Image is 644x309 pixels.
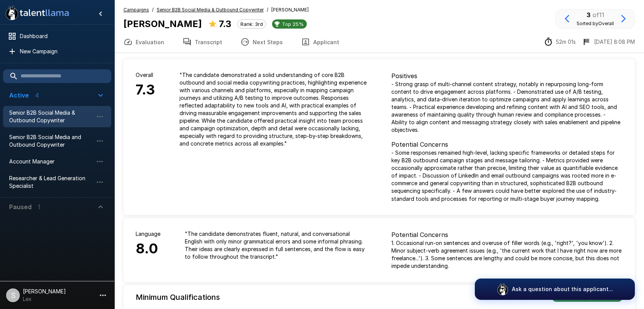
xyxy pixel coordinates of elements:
span: Top 25% [279,21,307,27]
p: Potential Concerns [391,140,623,149]
button: Ask a question about this applicant... [475,279,635,300]
b: 7.3 [219,18,231,29]
h6: 7.3 [136,79,155,101]
span: / [267,6,268,14]
span: [PERSON_NAME] [271,6,309,14]
u: Senior B2B Social Media & Outbound Copywriter [157,7,264,13]
button: Applicant [292,31,348,53]
div: The time between starting and completing the interview [544,37,576,46]
button: Next Steps [231,31,292,53]
p: Ask a question about this applicant... [512,285,613,293]
b: 3 [586,11,591,19]
p: Overall [136,71,155,79]
p: " The candidate demonstrates fluent, natural, and conversational English with only minor grammati... [185,230,367,261]
p: 1. Occasional run-on sentences and overuse of filler words (e.g., 'right?', 'you know'). 2. Minor... [391,239,623,270]
img: logo_glasses@2x.png [497,283,509,295]
p: Language [136,230,160,238]
p: Potential Concerns [391,230,623,239]
p: - Strong grasp of multi-channel content strategy, notably in repurposing long-form content to dri... [391,80,623,134]
div: The date and time when the interview was completed [582,37,635,46]
p: [DATE] 8:08 PM [594,38,635,46]
button: Evaluation [114,31,173,53]
p: 52m 01s [556,38,576,46]
h6: 8.0 [136,238,160,260]
p: Positives [391,71,623,80]
p: " The candidate demonstrated a solid understanding of core B2B outbound and social media copywrit... [179,71,367,147]
button: Transcript [173,31,231,53]
span: Sorted by Overall [577,21,614,26]
u: Campaigns [123,7,149,13]
h6: Minimum Qualifications [136,291,220,303]
p: - Some responses remained high-level, lacking specific frameworks or detailed steps for key B2B o... [391,149,623,202]
span: / [152,6,154,14]
span: Rank: 3rd [238,21,266,27]
span: of 11 [593,11,604,19]
b: [PERSON_NAME] [123,18,202,29]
